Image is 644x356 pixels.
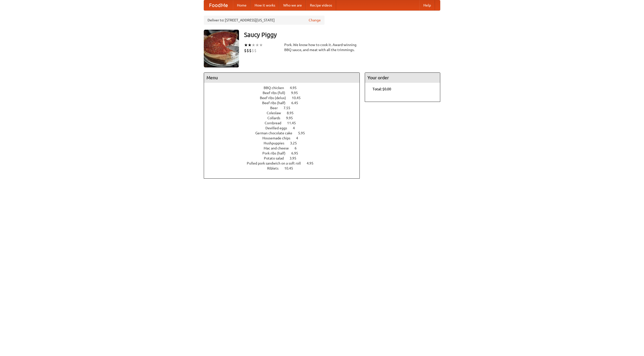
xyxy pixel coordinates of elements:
span: 8.95 [287,111,299,115]
a: Recipe videos [306,0,336,10]
a: Collards 9.95 [267,116,302,120]
span: Hushpuppies [264,141,289,145]
li: ★ [252,42,255,48]
div: Deliver to: [STREET_ADDRESS][US_STATE] [204,16,325,25]
li: ★ [244,42,248,48]
span: Potato salad [264,156,289,160]
span: 4 [293,126,300,130]
span: 11.45 [287,121,301,125]
span: Beef ribs (full) [263,91,290,95]
span: Cornbread [265,121,286,125]
h4: Your order [365,73,440,83]
a: Riblets 10.45 [267,166,302,170]
h3: Saucy Piggy [244,30,440,40]
li: ★ [248,42,252,48]
span: Riblets [267,166,284,170]
span: Mac and cheese [264,146,294,150]
a: Pork ribs (half) 6.95 [262,151,307,155]
a: Mac and cheese 6 [264,146,306,150]
span: 6.95 [291,151,303,155]
a: Beef ribs (delux) 10.45 [260,96,310,100]
span: 9.95 [291,91,303,95]
a: Cornbread 11.45 [265,121,305,125]
a: Hushpuppies 3.25 [264,141,306,145]
div: Pork. We know how to cook it. Award-winning BBQ sauce, and meat with all the trimmings. [284,42,360,52]
span: 6.45 [291,101,303,105]
li: $ [247,48,249,53]
span: Beef ribs (delux) [260,96,291,100]
span: Beer [270,106,283,110]
img: angular.jpg [204,30,239,67]
a: Devilled eggs 4 [265,126,304,130]
a: Beef ribs (full) 9.95 [263,91,307,95]
span: Pork ribs (half) [262,151,291,155]
a: Who we are [279,0,306,10]
li: $ [254,48,257,53]
li: $ [244,48,247,53]
a: BBQ chicken 4.95 [264,86,306,90]
span: 9.95 [286,116,298,120]
span: 4.95 [307,161,318,165]
span: Pulled pork sandwich on a soft roll [247,161,306,165]
li: $ [249,48,252,53]
span: 6 [295,146,302,150]
a: How it works [251,0,279,10]
span: 3.95 [290,156,301,160]
span: 10.45 [292,96,306,100]
a: Home [233,0,251,10]
span: Collards [267,116,285,120]
span: Coleslaw [267,111,286,115]
h4: Menu [204,73,359,83]
li: ★ [259,42,263,48]
span: Housemade chips [262,136,295,140]
a: Beer 7.55 [270,106,300,110]
a: Housemade chips 4 [262,136,307,140]
li: $ [252,48,254,53]
span: 10.45 [284,166,298,170]
span: 7.55 [284,106,295,110]
li: ★ [255,42,259,48]
a: Help [419,0,435,10]
span: Devilled eggs [265,126,292,130]
span: Beef ribs (half) [262,101,291,105]
span: 4.95 [290,86,302,90]
b: Total: $0.00 [373,87,391,91]
a: FoodMe [204,0,233,10]
span: 4 [296,136,303,140]
a: Pulled pork sandwich on a soft roll 4.95 [247,161,323,165]
a: Beef ribs (half) 6.45 [262,101,307,105]
a: Coleslaw 8.95 [267,111,303,115]
span: BBQ chicken [264,86,289,90]
a: Change [309,18,321,23]
a: German chocolate cake 5.95 [255,131,314,135]
a: Potato salad 3.95 [264,156,306,160]
span: 5.95 [298,131,310,135]
span: German chocolate cake [255,131,297,135]
span: 3.25 [290,141,302,145]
